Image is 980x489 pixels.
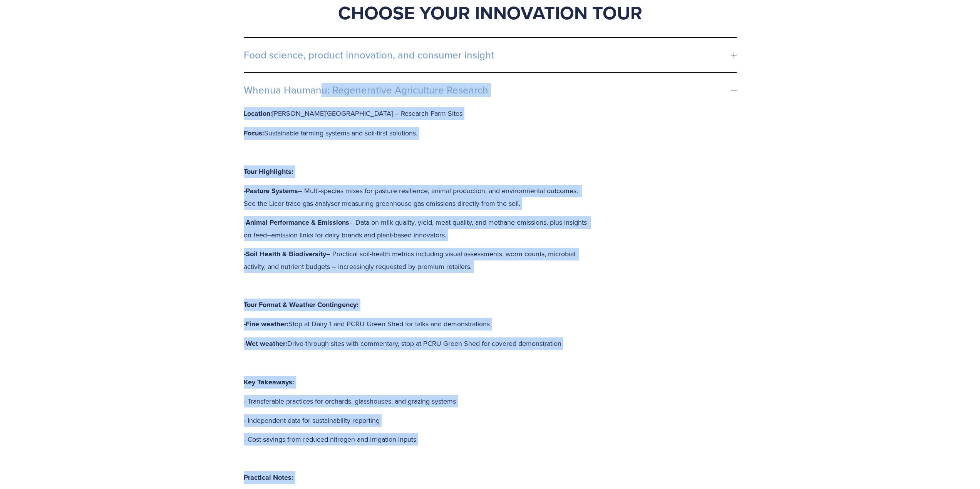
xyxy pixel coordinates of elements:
[246,186,298,196] strong: Pasture Systems
[244,167,293,177] strong: Tour Highlights:
[244,84,731,96] span: Whenua Haumanu: Regenerative Agriculture Research
[246,339,287,349] strong: Wet weather:
[244,395,589,407] p: - Transferable practices for orchards, glasshouses, and grazing systems
[244,185,589,209] p: - – Multi-species mixes for pasture resilience, animal production, and environmental outcomes. Se...
[246,319,288,329] strong: Fine weather:
[244,49,731,61] span: Food science, product innovation, and consumer insight
[244,216,589,241] p: - – Data on milk quality, yield, meat quality, and methane emissions, plus insights on feed–emiss...
[244,108,272,118] strong: Location:
[244,377,294,387] strong: Key Takeaways:
[244,472,293,482] strong: Practical Notes:
[244,107,589,120] p: [PERSON_NAME][GEOGRAPHIC_DATA] – Research Farm Sites
[244,414,589,427] p: - Independent data for sustainability reporting
[244,318,589,330] p: - Stop at Dairy 1 and PCRU Green Shed for talks and demonstrations
[244,337,589,350] p: - Drive-through sites with commentary, stop at PCRU Green Shed for covered demonstration
[244,128,264,138] strong: Focus:
[244,127,589,140] p: Sustainable farming systems and soil-first solutions.
[244,300,358,310] strong: Tour Format & Weather Contingency:
[244,433,589,446] p: - Cost savings from reduced nitrogen and irrigation inputs
[246,217,349,227] strong: Animal Performance & Emissions
[244,73,737,107] button: Whenua Haumanu: Regenerative Agriculture Research
[246,249,326,259] strong: Soil Health & Biodiversity
[244,248,589,272] p: - – Practical soil-health metrics including visual assessments, worm counts, microbial activity, ...
[244,1,737,24] h1: Choose Your Innovation Tour
[244,38,737,72] button: Food science, product innovation, and consumer insight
